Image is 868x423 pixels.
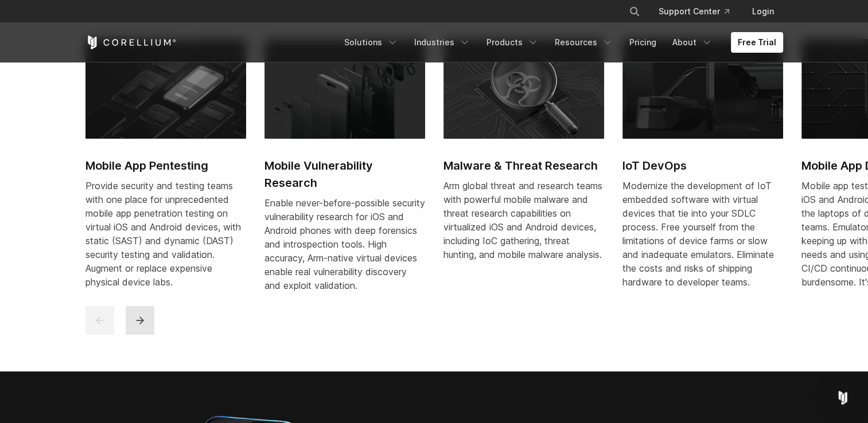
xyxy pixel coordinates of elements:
[665,32,719,53] a: About
[624,1,645,22] button: Search
[548,32,620,53] a: Resources
[264,196,425,292] div: Enable never-before-possible security vulnerability research for iOS and Android phones with deep...
[649,1,738,22] a: Support Center
[622,39,783,303] a: IoT DevOps IoT DevOps Modernize the development of IoT embedded software with virtual devices tha...
[264,39,425,139] img: Mobile Vulnerability Research
[85,179,246,289] div: Provide security and testing teams with one place for unprecedented mobile app penetration testin...
[264,157,425,191] h2: Mobile Vulnerability Research
[615,1,783,22] div: Navigation Menu
[337,32,783,53] div: Navigation Menu
[85,39,246,303] a: Mobile App Pentesting Mobile App Pentesting Provide security and testing teams with one place for...
[85,39,246,139] img: Mobile App Pentesting
[85,36,177,49] a: Corellium Home
[407,32,477,53] a: Industries
[264,39,425,306] a: Mobile Vulnerability Research Mobile Vulnerability Research Enable never-before-possible security...
[622,39,783,139] img: IoT DevOps
[622,157,783,174] h2: IoT DevOps
[443,179,604,261] div: Arm global threat and research teams with powerful mobile malware and threat research capabilitie...
[829,384,857,412] div: Open Intercom Messenger
[622,32,663,53] a: Pricing
[85,157,246,174] h2: Mobile App Pentesting
[443,39,604,139] img: Malware & Threat Research
[622,179,783,289] div: Modernize the development of IoT embedded software with virtual devices that tie into your SDLC p...
[480,32,546,53] a: Products
[337,32,405,53] a: Solutions
[85,306,114,335] button: previous
[126,306,154,335] button: next
[443,157,604,174] h2: Malware & Threat Research
[731,32,783,53] a: Free Trial
[743,1,783,22] a: Login
[443,39,604,275] a: Malware & Threat Research Malware & Threat Research Arm global threat and research teams with pow...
